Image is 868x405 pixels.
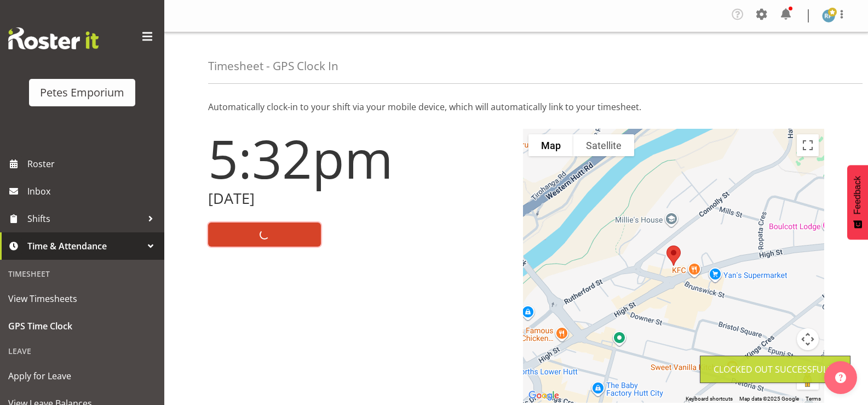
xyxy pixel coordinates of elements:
[573,134,634,156] button: Show satellite imagery
[3,340,162,362] div: Leave
[3,285,162,312] a: View Timesheets
[526,389,562,403] a: Open this area in Google Maps (opens a new window)
[797,134,819,156] button: Toggle fullscreen view
[528,134,573,156] button: Show street map
[822,9,835,22] img: reina-puketapu721.jpg
[3,263,162,285] div: Timesheet
[208,190,510,207] h2: [DATE]
[27,156,159,172] span: Roster
[27,183,159,199] span: Inbox
[3,362,162,390] a: Apply for Leave
[208,129,510,188] h1: 5:32pm
[806,396,821,402] a: Terms (opens in new tab)
[714,363,837,376] div: Clocked out Successfully
[526,389,562,403] img: Google
[3,312,162,340] a: GPS Time Clock
[40,84,124,101] div: Petes Emporium
[208,60,338,72] h4: Timesheet - GPS Clock In
[835,372,846,383] img: help-xxl-2.png
[739,396,799,402] span: Map data ©2025 Google
[8,290,156,307] span: View Timesheets
[8,368,156,384] span: Apply for Leave
[27,210,142,227] span: Shifts
[8,27,99,49] img: Rosterit website logo
[27,238,142,254] span: Time & Attendance
[208,100,824,113] p: Automatically clock-in to your shift via your mobile device, which will automatically link to you...
[686,395,733,403] button: Keyboard shortcuts
[797,328,819,350] button: Map camera controls
[853,176,863,214] span: Feedback
[847,165,868,239] button: Feedback - Show survey
[8,318,156,334] span: GPS Time Clock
